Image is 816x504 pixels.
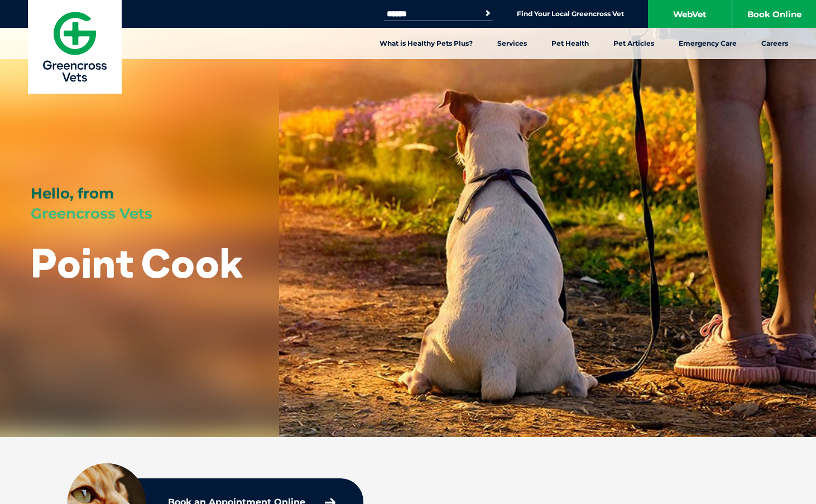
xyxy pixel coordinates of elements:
[517,9,624,18] a: Find Your Local Greencross Vet
[31,185,114,202] span: Hello, from
[666,28,749,59] a: Emergency Care
[749,28,800,59] a: Careers
[31,205,152,222] span: Greencross Vets
[482,8,493,19] button: Search
[367,28,485,59] a: What is Healthy Pets Plus?
[31,241,243,285] h1: Point Cook
[485,28,539,59] a: Services
[601,28,666,59] a: Pet Articles
[539,28,601,59] a: Pet Health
